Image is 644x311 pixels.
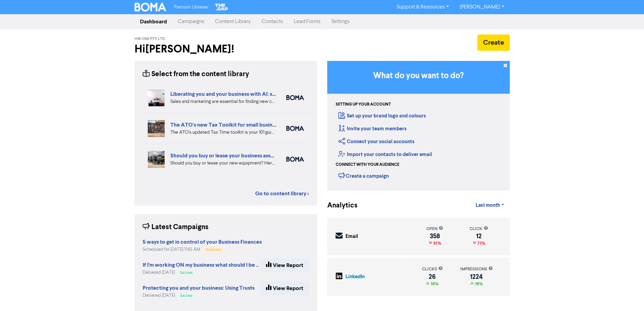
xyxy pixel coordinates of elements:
[135,37,165,41] span: HW One Pty Ltd
[476,202,500,208] span: Last month
[422,266,443,272] div: clicks
[143,285,255,291] strong: Protecting you and your business: Using Trusts
[143,240,262,245] a: 5 ways to get in control of your Business Finances
[143,239,262,245] strong: 5 ways to get in control of your Business Finances
[422,274,443,280] div: 26
[460,266,493,272] div: impressions
[338,171,389,181] div: Create a campaign
[206,248,221,251] span: Scheduled
[180,271,192,274] span: Success
[143,286,255,291] a: Protecting you and your business: Using Trusts
[426,226,443,232] div: open
[260,258,309,272] a: View Report
[170,152,280,159] a: Should you buy or lease your business assets?
[286,95,304,100] img: boma
[326,15,355,28] a: Settings
[143,292,255,299] div: Delivered [DATE]
[336,162,399,168] div: Connect with your audience
[135,15,172,28] a: Dashboard
[143,246,262,253] div: Scheduled for [DATE] 11:45 AM
[327,61,510,191] div: Getting Started in BOMA
[454,2,509,13] a: [PERSON_NAME]
[135,3,166,12] img: BOMA Logo
[170,129,276,136] div: The ATO’s updated Tax Time toolkit is your 101 guide to business taxes. We’ve summarised the key ...
[432,241,441,246] span: 51%
[143,222,209,232] div: Latest Campaigns
[170,91,317,97] a: Liberating you and your business with AI: sales and marketing
[460,274,493,280] div: 1224
[135,43,317,55] h2: Hi [PERSON_NAME] !
[256,15,288,28] a: Contacts
[477,35,510,51] button: Create
[286,126,304,131] img: boma
[470,234,488,239] div: 12
[338,151,432,158] a: Import your contacts to deliver email
[476,241,485,246] span: 71%
[143,263,272,268] a: If I’m working ON my business what should I be doing?
[180,294,192,297] span: Success
[610,279,644,311] iframe: Chat Widget
[337,71,500,81] h3: What do you want to do?
[338,138,414,145] a: Connect your social accounts
[170,121,300,128] a: The ATO's new Tax Toolkit for small business owners
[255,190,309,198] a: Go to content library >
[470,226,488,232] div: click
[170,98,276,105] div: Sales and marketing are essential for finding new customers but eat into your business time. We e...
[336,102,391,108] div: Setting up your account
[429,281,438,287] span: 18%
[143,269,260,276] div: Delivered [DATE]
[286,157,304,162] img: boma_accounting
[210,15,256,28] a: Content Library
[470,199,509,212] a: Last month
[345,273,365,281] div: LinkedIn
[170,160,276,167] div: Should you buy or lease your new equipment? Here are some pros and cons of each. We also can revi...
[172,15,210,28] a: Campaigns
[345,233,358,241] div: Email
[143,262,272,268] strong: If I’m working ON my business what should I be doing?
[214,3,229,12] img: The Gap
[391,2,454,13] a: Support & Resources
[327,200,349,211] div: Analytics
[260,281,309,295] a: View Report
[474,281,483,287] span: 18%
[426,234,443,239] div: 358
[338,113,426,119] a: Set up your brand logo and colours
[174,5,209,9] span: Premium Libraries:
[338,126,407,132] a: Invite your team members
[288,15,326,28] a: Lead Forms
[143,69,249,80] div: Select from the content library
